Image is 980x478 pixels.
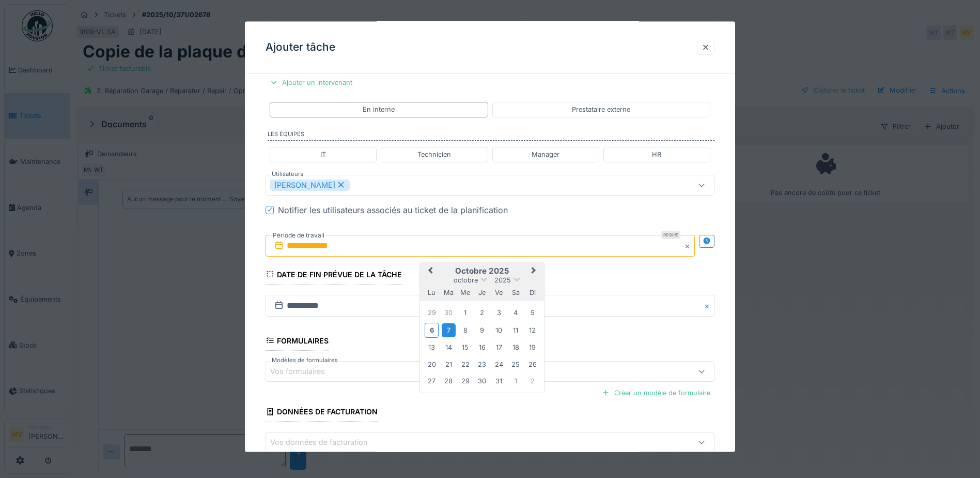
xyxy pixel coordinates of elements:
[268,129,714,141] label: Les équipes
[475,357,489,371] div: Choose jeudi 23 octobre 2025
[475,306,489,320] div: Choose jeudi 2 octobre 2025
[266,266,402,284] div: Date de fin prévue de la tâche
[492,357,506,371] div: Choose vendredi 24 octobre 2025
[598,385,714,399] div: Créer un modèle de formulaire
[266,404,378,422] div: Données de facturation
[420,266,544,275] h2: octobre 2025
[458,306,472,320] div: Choose mercredi 1 octobre 2025
[661,230,680,238] div: Requis
[270,437,382,448] div: Vos données de facturation
[363,104,395,114] div: En interne
[525,340,539,354] div: Choose dimanche 19 octobre 2025
[532,150,559,159] div: Manager
[652,150,661,159] div: HR
[421,263,438,279] button: Previous Month
[270,179,350,190] div: [PERSON_NAME]
[475,286,489,300] div: jeudi
[509,323,523,337] div: Choose samedi 11 octobre 2025
[278,203,508,216] div: Notifier les utilisateurs associés au ticket de la planification
[525,323,539,337] div: Choose dimanche 12 octobre 2025
[492,323,506,337] div: Choose vendredi 10 octobre 2025
[525,306,539,320] div: Choose dimanche 5 octobre 2025
[458,357,472,371] div: Choose mercredi 22 octobre 2025
[525,357,539,371] div: Choose dimanche 26 octobre 2025
[525,374,539,388] div: Choose dimanche 2 novembre 2025
[454,276,478,283] span: octobre
[494,276,511,283] span: 2025
[425,322,439,337] div: Choose lundi 6 octobre 2025
[509,357,523,371] div: Choose samedi 25 octobre 2025
[442,286,456,300] div: mardi
[492,306,506,320] div: Choose vendredi 3 octobre 2025
[270,366,339,377] div: Vos formulaires
[458,374,472,388] div: Choose mercredi 29 octobre 2025
[270,169,305,178] label: Utilisateurs
[442,357,456,371] div: Choose mardi 21 octobre 2025
[266,333,329,350] div: Formulaires
[425,340,439,354] div: Choose lundi 13 octobre 2025
[509,286,523,300] div: samedi
[272,229,325,241] label: Période de travail
[270,355,340,364] label: Modèles de formulaires
[525,286,539,300] div: dimanche
[475,374,489,388] div: Choose jeudi 30 octobre 2025
[425,286,439,300] div: lundi
[683,234,695,256] button: Close
[266,41,335,54] h3: Ajouter tâche
[442,340,456,354] div: Choose mardi 14 octobre 2025
[417,150,451,159] div: Technicien
[425,357,439,371] div: Choose lundi 20 octobre 2025
[442,323,456,337] div: Choose mardi 7 octobre 2025
[425,306,439,320] div: Choose lundi 29 septembre 2025
[509,374,523,388] div: Choose samedi 1 novembre 2025
[425,374,439,388] div: Choose lundi 27 octobre 2025
[492,340,506,354] div: Choose vendredi 17 octobre 2025
[458,340,472,354] div: Choose mercredi 15 octobre 2025
[475,340,489,354] div: Choose jeudi 16 octobre 2025
[442,374,456,388] div: Choose mardi 28 octobre 2025
[442,306,456,320] div: Choose mardi 30 septembre 2025
[266,76,356,89] div: Ajouter un intervenant
[492,374,506,388] div: Choose vendredi 31 octobre 2025
[458,286,472,300] div: mercredi
[509,340,523,354] div: Choose samedi 18 octobre 2025
[475,323,489,337] div: Choose jeudi 9 octobre 2025
[509,306,523,320] div: Choose samedi 4 octobre 2025
[492,286,506,300] div: vendredi
[320,150,326,159] div: IT
[703,294,714,316] button: Close
[424,304,541,389] div: Month octobre, 2025
[572,104,630,114] div: Prestataire externe
[458,323,472,337] div: Choose mercredi 8 octobre 2025
[526,263,543,279] button: Next Month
